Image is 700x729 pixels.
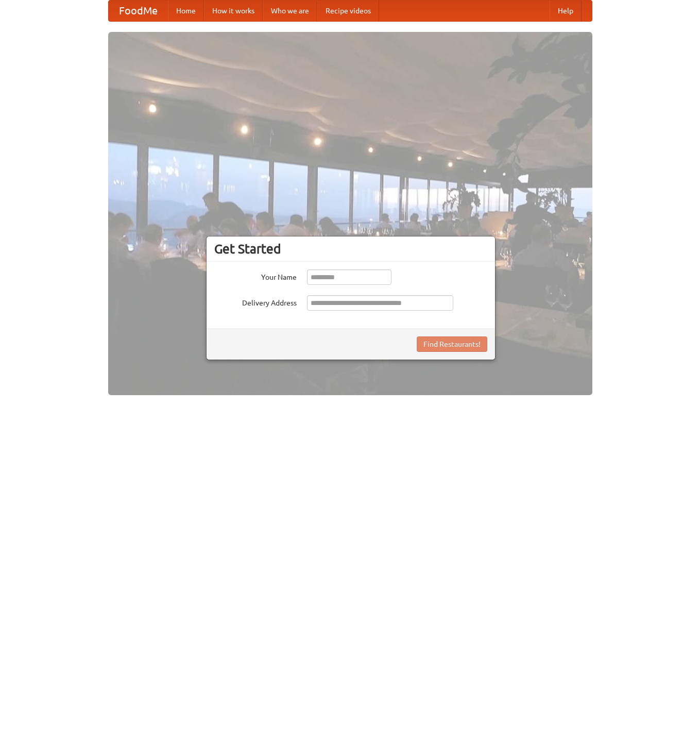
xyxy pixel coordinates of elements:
[109,1,168,21] a: FoodMe
[550,1,582,21] a: Help
[168,1,204,21] a: Home
[263,1,317,21] a: Who we are
[214,295,297,308] label: Delivery Address
[417,336,487,352] button: Find Restaurants!
[214,269,297,282] label: Your Name
[214,241,487,257] h3: Get Started
[204,1,263,21] a: How it works
[317,1,379,21] a: Recipe videos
